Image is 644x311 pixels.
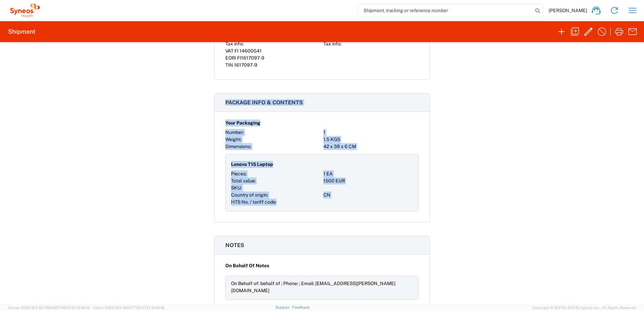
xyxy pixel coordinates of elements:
span: [PERSON_NAME] [549,7,587,13]
span: [DATE] 10:40:19 [138,306,164,310]
span: TIN [225,62,233,68]
span: Your Packaging [225,119,260,127]
div: 1.5 KGS [323,136,419,143]
span: Dimensions: [225,144,251,149]
span: Tax info: [323,41,342,46]
span: [DATE] 10:56:16 [64,306,90,310]
span: 1617097-9 [234,62,257,68]
span: Server: 2025.16.0-82789e55714 [8,306,90,310]
span: Lenovo T15 Laptop [231,161,273,168]
span: Client: 2025.16.0-8fc0770 [93,306,164,310]
span: VAT [225,48,233,54]
span: Pieces: [231,171,247,176]
span: Package info & contents [225,99,303,106]
span: HTS No. / tariff code: [231,199,277,205]
div: 42 x 38 x 6 CM [323,143,419,150]
span: Copyright © [DATE]-[DATE] Agistix Inc., All Rights Reserved [532,305,636,311]
div: 1 EA [323,170,413,177]
input: Shipment, tracking or reference number [358,4,533,17]
a: Feedback [292,305,310,309]
span: On Behalf Of Notes [225,262,269,269]
div: CN [323,192,413,199]
span: Weight: [225,137,241,142]
span: Notes [225,242,244,248]
div: On Behalf of: behalf of ; Phone: ; Email: [EMAIL_ADDRESS][PERSON_NAME][DOMAIN_NAME] [231,280,413,294]
span: Country of origin: [231,192,268,198]
span: Number: [225,130,244,135]
span: SKU: [231,185,242,191]
h2: Shipment [8,28,35,36]
span: Total value: [231,178,256,183]
a: Support [276,305,292,309]
span: FI 14600541 [234,48,262,54]
div: 1 [323,129,419,136]
span: EORI [225,55,236,61]
div: 1500 EUR [323,177,413,184]
span: FI1617097-9 [237,55,264,61]
span: Tax info: [225,41,244,46]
